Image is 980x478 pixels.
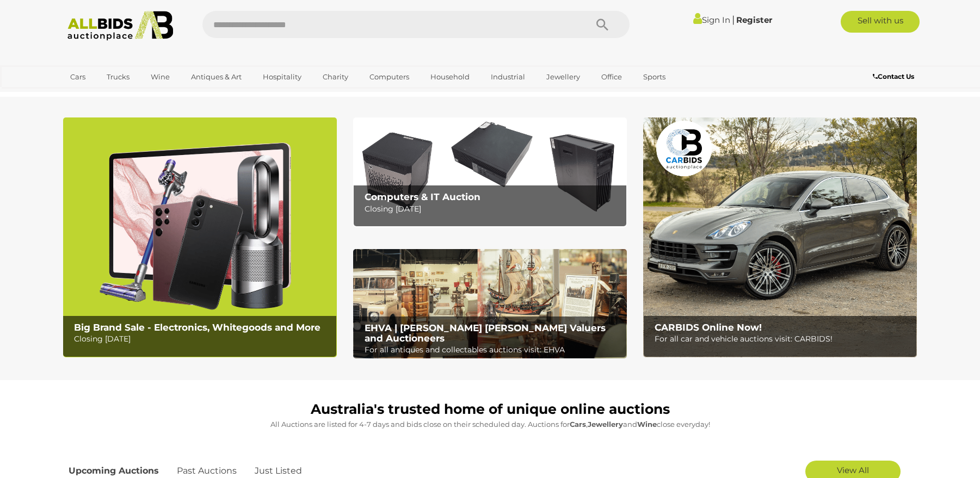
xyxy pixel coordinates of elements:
a: Hospitality [256,68,309,86]
strong: Wine [637,420,657,429]
img: CARBIDS Online Now! [643,117,917,357]
img: EHVA | Evans Hastings Valuers and Auctioneers [353,249,627,359]
a: Sell with us [841,11,920,33]
a: Big Brand Sale - Electronics, Whitegoods and More Big Brand Sale - Electronics, Whitegoods and Mo... [63,117,337,357]
a: [GEOGRAPHIC_DATA] [63,86,155,104]
img: Allbids.com.au [61,11,180,41]
h1: Australia's trusted home of unique online auctions [69,402,912,417]
span: View All [837,465,869,475]
span: | [732,14,735,26]
a: Sign In [693,15,730,25]
a: Cars [63,68,93,86]
a: Office [594,68,629,86]
a: Industrial [484,68,532,86]
a: Jewellery [539,68,587,86]
a: Register [736,15,772,25]
a: Wine [144,68,177,86]
strong: Cars [570,420,586,429]
a: Household [423,68,477,86]
a: Contact Us [873,71,917,83]
a: Computers & IT Auction Computers & IT Auction Closing [DATE] [353,117,627,227]
button: Search [575,11,630,38]
p: Closing [DATE] [365,202,621,216]
img: Computers & IT Auction [353,117,627,227]
a: Antiques & Art [184,68,249,86]
p: For all antiques and collectables auctions visit: EHVA [365,343,621,357]
a: Sports [636,68,673,86]
p: Closing [DATE] [74,332,330,346]
a: Charity [316,68,355,86]
a: Trucks [100,68,137,86]
b: CARBIDS Online Now! [655,322,762,333]
img: Big Brand Sale - Electronics, Whitegoods and More [63,117,337,357]
p: For all car and vehicle auctions visit: CARBIDS! [655,332,911,346]
a: CARBIDS Online Now! CARBIDS Online Now! For all car and vehicle auctions visit: CARBIDS! [643,117,917,357]
p: All Auctions are listed for 4-7 days and bids close on their scheduled day. Auctions for , and cl... [69,418,912,431]
a: Computers [362,68,416,86]
b: EHVA | [PERSON_NAME] [PERSON_NAME] Valuers and Auctioneers [365,322,606,344]
a: EHVA | Evans Hastings Valuers and Auctioneers EHVA | [PERSON_NAME] [PERSON_NAME] Valuers and Auct... [353,249,627,359]
b: Contact Us [873,72,914,80]
b: Big Brand Sale - Electronics, Whitegoods and More [74,322,320,333]
b: Computers & IT Auction [365,191,480,202]
strong: Jewellery [588,420,623,429]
